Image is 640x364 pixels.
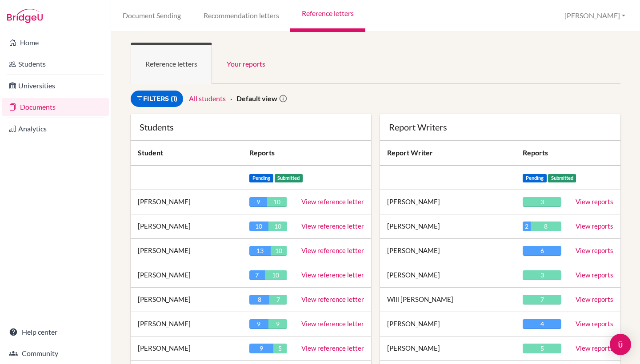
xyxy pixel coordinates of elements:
th: Student [131,141,242,166]
span: Submitted [548,174,576,182]
td: [PERSON_NAME] [131,312,242,336]
td: [PERSON_NAME] [131,190,242,214]
div: 10 [271,246,287,256]
div: 10 [249,222,268,231]
a: View reports [576,344,613,352]
div: 7 [249,270,265,280]
td: Will [PERSON_NAME] [380,288,516,312]
a: View reports [576,198,613,206]
a: View reference letter [301,295,364,303]
td: [PERSON_NAME] [131,214,242,239]
a: View reference letter [301,344,364,352]
td: [PERSON_NAME] [380,214,516,239]
a: Students [2,55,109,73]
a: Universities [2,77,109,95]
button: [PERSON_NAME] [560,8,629,24]
a: Reference letters [131,43,212,84]
div: 3 [523,197,561,207]
a: View reference letter [301,246,364,254]
a: View reports [576,295,613,303]
a: Home [2,34,109,51]
div: 6 [523,246,561,256]
a: View reports [576,246,613,254]
div: 4 [523,319,561,329]
div: 5 [273,344,287,353]
div: 10 [265,270,287,280]
div: 10 [267,197,287,207]
a: Help center [2,323,109,341]
div: 7 [523,295,561,305]
a: Documents [2,98,109,116]
div: 2 [523,222,530,231]
div: 5 [523,344,561,353]
th: Report Writer [380,141,516,166]
strong: Default view [236,94,277,103]
td: [PERSON_NAME] [131,239,242,263]
div: Report Writers [389,123,612,131]
td: [PERSON_NAME] [380,336,516,361]
div: Students [140,123,362,131]
div: 3 [523,270,561,280]
td: [PERSON_NAME] [131,336,242,361]
th: Reports [242,141,371,166]
th: Reports [516,141,568,166]
a: View reference letter [301,222,364,230]
td: [PERSON_NAME] [380,239,516,263]
a: View reference letter [301,198,364,206]
div: 7 [269,295,287,305]
a: View reports [576,271,613,279]
div: 9 [249,197,267,207]
div: 8 [249,295,269,305]
a: View reference letter [301,271,364,279]
td: [PERSON_NAME] [131,263,242,288]
td: [PERSON_NAME] [380,312,516,336]
div: 13 [249,246,271,256]
span: Submitted [275,174,303,182]
div: 8 [531,222,561,231]
div: 10 [268,222,288,231]
div: 9 [268,319,288,329]
a: View reports [576,320,613,328]
a: All students [189,94,226,103]
td: [PERSON_NAME] [380,190,516,214]
span: Pending [523,174,547,182]
a: Analytics [2,120,109,138]
td: [PERSON_NAME] [380,263,516,288]
a: Filters (1) [131,91,183,107]
a: Your reports [212,43,280,84]
td: [PERSON_NAME] [131,288,242,312]
div: 9 [249,344,273,353]
div: Open Intercom Messenger [610,334,631,355]
a: Community [2,344,109,362]
span: Pending [249,174,273,182]
img: Bridge-U [7,9,43,23]
a: View reference letter [301,320,364,328]
a: View reports [576,222,613,230]
div: 9 [249,319,268,329]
